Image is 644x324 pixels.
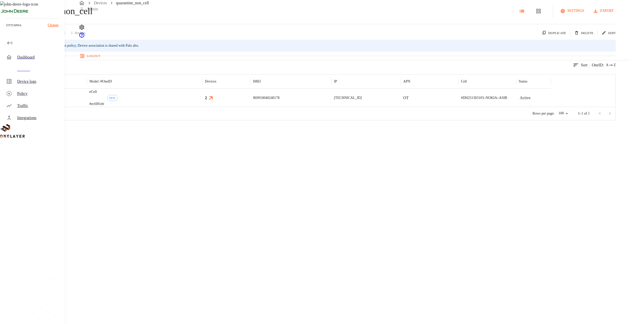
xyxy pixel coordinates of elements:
p: APN [403,79,410,84]
span: NEW [108,96,117,99]
span: A [606,63,608,68]
p: OneID : [592,62,604,68]
p: Active [520,95,531,101]
p: 1–1 of 1 [578,111,590,116]
p: Status [519,79,527,84]
p: OT [403,95,409,101]
span: #DH251303103::NOKIA::ASIB [461,96,507,100]
p: [TECHNICAL_ID] [334,95,362,100]
button: logout [79,52,102,60]
p: Cell [461,79,467,84]
a: Devices [94,1,107,5]
p: 869910040240178 [253,95,280,100]
p: Admin [87,6,98,12]
div: First seen: 10/13/2025 10:49:50 AM [107,95,118,101]
p: #ec6f81eb [89,101,104,106]
span: # OneID [100,79,112,83]
p: Rows per page: [532,111,554,116]
p: Sort [581,62,588,68]
span: Z [613,63,616,68]
span: Support Portal [79,35,85,39]
p: eCell [89,89,104,94]
p: Model / [89,79,112,84]
h3: 2 [205,95,207,101]
p: IP [334,79,337,84]
p: IMEI [253,79,261,84]
a: logout [79,52,630,60]
div: 100 [556,110,570,117]
div: Devices [205,79,216,84]
a: onelayer-support [79,35,85,39]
